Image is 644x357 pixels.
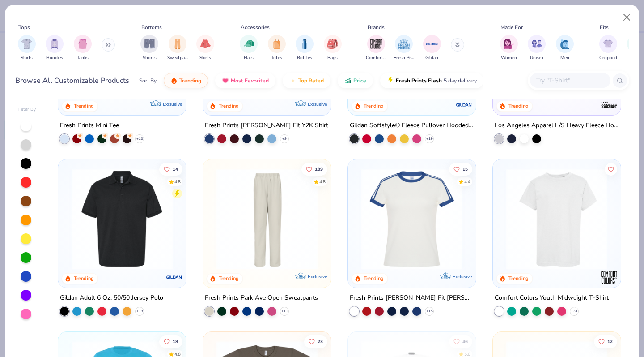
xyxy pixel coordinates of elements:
span: + 15 [426,309,432,314]
img: TopRated.gif [289,77,297,84]
div: Fresh Prints Park Ave Open Sweatpants [205,292,318,304]
img: Bags Image [327,39,337,49]
img: Hats Image [244,39,254,49]
button: Like [605,163,617,175]
button: filter button [366,35,386,61]
span: Totes [271,55,282,61]
div: Gildan Adult 6 Oz. 50/50 Jersey Polo [60,292,163,304]
span: 14 [173,167,178,171]
img: 58f3562e-1865-49f9-a059-47c567f7ec2e [67,168,177,270]
div: filter for Gildan [423,35,441,61]
span: Exclusive [453,274,472,280]
span: Cropped [599,55,617,61]
img: c8ccbca0-6ae1-4d8d-94ba-deb159e0abb2 [502,168,612,270]
span: Bottles [297,55,312,61]
span: 18 [173,339,178,344]
img: Comfort Colors logo [600,268,618,286]
span: Exclusive [308,274,327,280]
div: filter for Cropped [599,35,617,61]
img: Los Angeles Apparel logo [600,96,618,114]
span: 15 [462,167,468,171]
button: filter button [240,35,258,61]
img: Gildan logo [455,96,473,114]
div: filter for Sweatpants [167,35,188,61]
span: Hats [244,55,254,61]
img: most_fav.gif [222,77,229,84]
button: filter button [599,35,617,61]
span: Trending [179,77,201,84]
span: Bags [327,55,338,61]
div: Comfort Colors Youth Midweight T-Shirt [495,292,609,304]
div: Gildan Softstyle® Fleece Pullover Hooded Sweatshirt [350,120,474,131]
img: Bottles Image [300,39,309,49]
span: Fresh Prints [394,55,414,61]
div: Los Angeles Apparel L/S Heavy Fleece Hoodie Po 14 Oz [495,120,619,131]
button: Price [338,73,373,88]
span: Shorts [143,55,157,61]
div: filter for Bags [324,35,342,61]
button: filter button [74,35,92,61]
div: Fits [600,23,609,31]
span: + 9 [282,136,287,142]
img: e5540c4d-e74a-4e58-9a52-192fe86bec9f [357,168,467,270]
span: Shirts [21,55,33,61]
span: Skirts [199,55,211,61]
div: filter for Skirts [196,35,214,61]
img: Women Image [504,39,514,49]
span: Exclusive [308,101,327,107]
span: Tanks [77,55,89,61]
span: Gildan [425,55,438,61]
div: filter for Tanks [74,35,92,61]
img: 0ed6d0be-3a42-4fd2-9b2a-c5ffc757fdcf [212,168,322,270]
button: Like [160,163,183,175]
span: 23 [318,339,323,344]
img: Skirts Image [200,39,211,49]
div: filter for Men [556,35,574,61]
div: Made For [500,23,523,31]
div: Filter By [18,106,36,113]
span: Men [560,55,569,61]
img: Tanks Image [78,39,88,49]
div: filter for Unisex [528,35,546,61]
img: Fresh Prints Image [397,37,411,51]
img: Men Image [560,39,570,49]
span: 189 [315,167,323,171]
img: Gildan Image [425,37,439,51]
div: Fresh Prints [PERSON_NAME] Fit [PERSON_NAME] Shirt with Stripes [350,292,474,304]
button: Close [619,9,636,26]
button: filter button [46,35,64,61]
div: filter for Totes [268,35,286,61]
button: Like [449,163,472,175]
input: Try "T-Shirt" [535,75,604,86]
img: trending.gif [170,77,178,84]
div: filter for Fresh Prints [394,35,414,61]
button: Like [301,163,327,175]
span: Hoodies [46,55,63,61]
button: Like [449,335,472,348]
span: Comfort Colors [366,55,386,61]
button: Like [160,335,183,348]
span: Fresh Prints Flash [396,77,442,84]
div: 4.8 [319,178,326,185]
div: filter for Hats [240,35,258,61]
div: Fresh Prints [PERSON_NAME] Fit Y2K Shirt [205,120,328,131]
button: filter button [167,35,188,61]
img: Shorts Image [144,39,155,49]
div: Fresh Prints Mini Tee [60,120,119,131]
span: + 13 [136,309,143,314]
button: Most Favorited [215,73,275,88]
button: filter button [528,35,546,61]
div: 4.4 [464,178,470,185]
img: Gildan logo [165,268,183,286]
button: filter button [500,35,518,61]
button: filter button [296,35,314,61]
div: Accessories [241,23,270,31]
button: Fresh Prints Flash5 day delivery [380,73,483,88]
button: Like [594,335,617,348]
div: filter for Bottles [296,35,314,61]
img: Sweatpants Image [173,39,182,49]
div: Tops [18,23,30,31]
span: Top Rated [298,77,324,84]
button: filter button [268,35,286,61]
div: filter for Shirts [18,35,36,61]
